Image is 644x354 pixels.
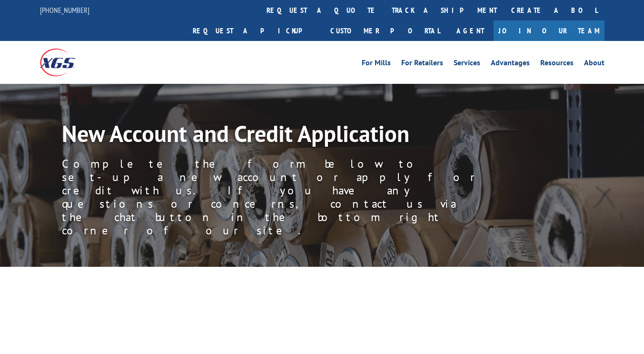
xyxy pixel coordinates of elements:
[323,20,447,41] a: Customer Portal
[186,20,323,41] a: Request a pickup
[584,59,604,70] a: About
[62,157,490,237] p: Complete the form below to set-up a new account or apply for credit with us. If you have any ques...
[454,59,480,70] a: Services
[401,59,443,70] a: For Retailers
[362,59,391,70] a: For Mills
[40,5,89,15] a: [PHONE_NUMBER]
[447,20,494,41] a: Agent
[540,59,574,70] a: Resources
[62,122,490,150] h1: New Account and Credit Application
[494,20,604,41] a: Join Our Team
[491,59,530,70] a: Advantages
